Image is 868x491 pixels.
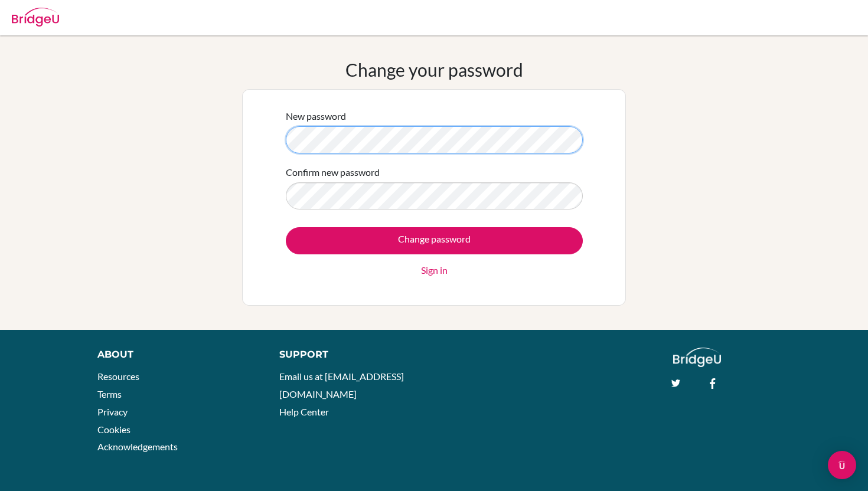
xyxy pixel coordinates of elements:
a: Help Center [279,406,329,417]
a: Privacy [97,406,128,417]
a: Cookies [97,424,130,435]
a: Email us at [EMAIL_ADDRESS][DOMAIN_NAME] [279,371,404,400]
label: New password [286,109,346,123]
input: Change password [286,227,583,254]
div: About [97,348,253,362]
img: logo_white@2x-f4f0deed5e89b7ecb1c2cc34c3e3d731f90f0f143d5ea2071677605dd97b5244.png [673,348,721,367]
div: Support [279,348,422,362]
a: Sign in [421,263,448,277]
a: Terms [97,388,122,400]
a: Acknowledgements [97,441,178,452]
div: Open Intercom Messenger [828,451,856,479]
a: Resources [97,371,139,382]
h1: Change your password [345,59,523,80]
label: Confirm new password [286,165,380,179]
img: Bridge-U [12,8,59,27]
